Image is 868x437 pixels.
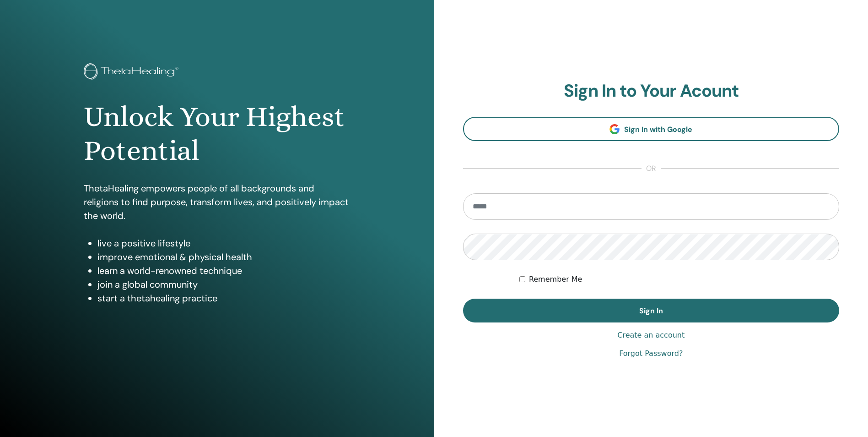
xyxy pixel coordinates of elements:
[642,163,661,174] span: or
[97,264,350,278] li: learn a world-renowned technique
[619,348,683,359] a: Forgot Password?
[529,274,582,285] label: Remember Me
[617,330,685,341] a: Create an account
[519,274,839,285] div: Keep me authenticated indefinitely or until I manually logout
[97,278,350,291] li: join a global community
[84,181,350,223] p: ThetaHealing empowers people of all backgrounds and religions to find purpose, transform lives, a...
[624,125,692,134] span: Sign In with Google
[463,117,840,141] a: Sign In with Google
[84,100,350,168] h1: Unlock Your Highest Potential
[639,306,663,316] span: Sign In
[97,250,350,264] li: improve emotional & physical health
[97,291,350,305] li: start a thetahealing practice
[97,236,350,250] li: live a positive lifestyle
[463,81,840,102] h2: Sign In to Your Acount
[463,299,840,322] button: Sign In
